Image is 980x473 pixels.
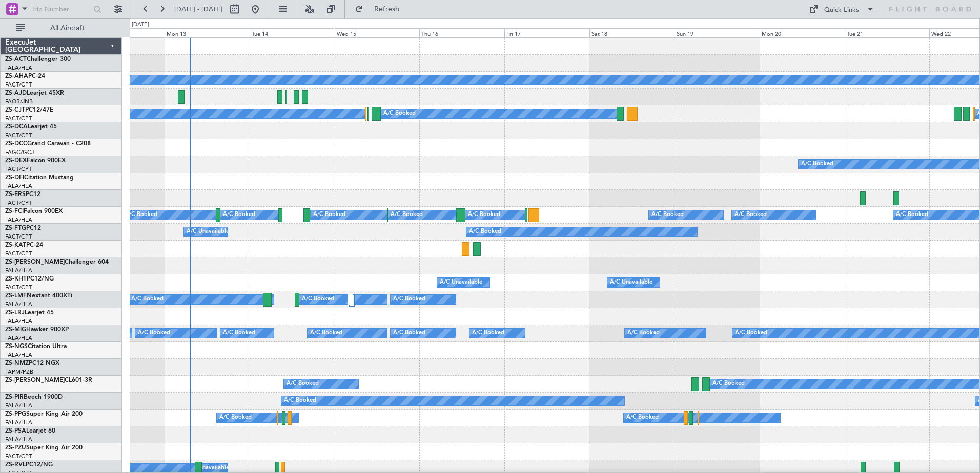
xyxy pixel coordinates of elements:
[5,462,26,468] span: ZS-RVL
[734,207,767,223] div: A/C Booked
[5,445,83,451] a: ZS-PZUSuper King Air 200
[5,81,32,89] a: FACT/CPT
[5,233,32,241] a: FACT/CPT
[5,259,109,265] a: ZS-[PERSON_NAME]Challenger 604
[132,20,149,29] div: [DATE]
[5,208,24,214] span: ZS-FCI
[5,394,63,400] a: ZS-PIRBeech 1900D
[391,207,423,223] div: A/C Booked
[5,360,59,367] a: ZS-NMZPC12 NGX
[5,267,32,274] a: FALA/HLA
[5,327,26,333] span: ZS-MIG
[419,28,504,37] div: Thu 16
[760,28,845,37] div: Mon 20
[5,90,64,96] a: ZS-AJDLearjet 45XR
[350,1,412,17] button: Refresh
[5,191,40,198] a: ZS-ERSPC12
[5,216,32,224] a: FALA/HLA
[5,158,66,164] a: ZS-DEXFalcon 900EX
[627,326,660,341] div: A/C Booked
[5,124,28,130] span: ZS-DCA
[27,25,108,32] span: All Aircraft
[896,207,928,223] div: A/C Booked
[5,360,29,367] span: ZS-NMZ
[5,368,33,376] a: FAPM/PZB
[187,224,229,240] div: A/C Unavailable
[651,207,684,223] div: A/C Booked
[5,411,83,417] a: ZS-PPGSuper King Air 200
[5,293,27,299] span: ZS-LMF
[284,393,316,408] div: A/C Booked
[5,165,32,173] a: FACT/CPT
[5,225,26,231] span: ZS-FTG
[335,28,420,37] div: Wed 15
[302,292,334,307] div: A/C Booked
[5,90,27,96] span: ZS-AJD
[801,157,833,172] div: A/C Booked
[5,141,91,147] a: ZS-DCCGrand Caravan - C208
[365,6,409,13] span: Refresh
[5,428,55,434] a: ZS-PSALearjet 60
[125,207,157,223] div: A/C Booked
[5,107,53,113] a: ZS-CJTPC12/47E
[5,419,32,426] a: FALA/HLA
[5,148,34,156] a: FAGC/GCJ
[804,1,880,17] button: Quick Links
[440,275,482,290] div: A/C Unavailable
[5,242,43,248] a: ZS-KATPC-24
[5,276,54,282] a: ZS-KHTPC12/NG
[165,28,250,37] div: Mon 13
[5,158,27,164] span: ZS-DEX
[223,326,255,341] div: A/C Booked
[5,64,32,72] a: FALA/HLA
[5,175,74,181] a: ZS-DFICitation Mustang
[735,326,767,341] div: A/C Booked
[5,259,65,265] span: ZS-[PERSON_NAME]
[504,28,589,37] div: Fri 17
[5,199,32,207] a: FACT/CPT
[5,141,27,147] span: ZS-DCC
[472,326,504,341] div: A/C Booked
[5,436,32,443] a: FALA/HLA
[712,376,745,392] div: A/C Booked
[5,411,26,417] span: ZS-PPG
[5,182,32,190] a: FALA/HLA
[5,428,26,434] span: ZS-PSA
[5,462,53,468] a: ZS-RVLPC12/NG
[589,28,675,37] div: Sat 18
[5,225,41,231] a: ZS-FTGPC12
[5,293,72,299] a: ZS-LMFNextant 400XTi
[287,376,319,392] div: A/C Booked
[5,284,32,291] a: FACT/CPT
[5,453,32,460] a: FACT/CPT
[5,73,28,79] span: ZS-AHA
[5,445,26,451] span: ZS-PZU
[5,394,24,400] span: ZS-PIR
[468,207,500,223] div: A/C Booked
[675,28,760,37] div: Sun 19
[11,20,111,36] button: All Aircraft
[5,377,92,383] a: ZS-[PERSON_NAME]CL601-3R
[131,292,164,307] div: A/C Booked
[250,28,335,37] div: Tue 14
[223,207,255,223] div: A/C Booked
[5,56,27,62] span: ZS-ACT
[845,28,930,37] div: Tue 21
[383,106,416,121] div: A/C Booked
[5,377,65,383] span: ZS-[PERSON_NAME]
[219,410,252,425] div: A/C Booked
[313,207,345,223] div: A/C Booked
[610,275,652,290] div: A/C Unavailable
[5,56,71,62] a: ZS-ACTChallenger 300
[5,115,32,122] a: FACT/CPT
[5,343,28,350] span: ZS-NGS
[824,5,859,15] div: Quick Links
[5,317,32,325] a: FALA/HLA
[5,107,25,113] span: ZS-CJT
[174,5,222,14] span: [DATE] - [DATE]
[5,276,27,282] span: ZS-KHT
[393,326,425,341] div: A/C Booked
[5,310,54,316] a: ZS-LRJLearjet 45
[5,124,57,130] a: ZS-DCALearjet 45
[5,250,32,257] a: FACT/CPT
